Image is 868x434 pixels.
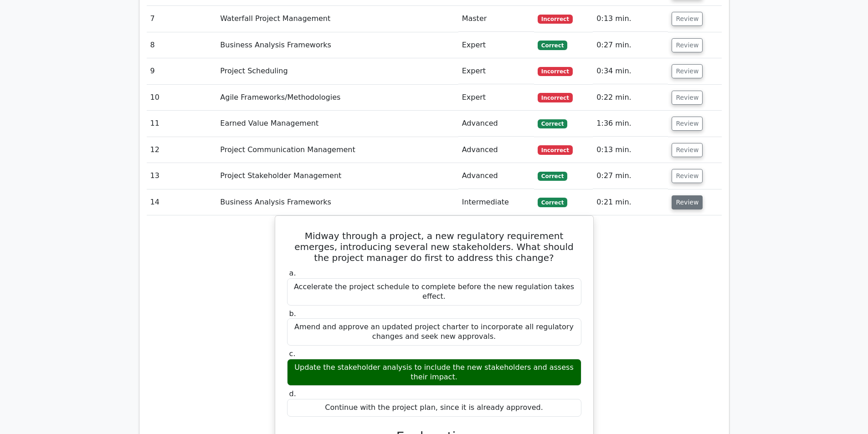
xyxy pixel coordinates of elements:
[538,41,567,50] span: Correct
[593,58,668,84] td: 0:34 min.
[538,145,573,154] span: Incorrect
[287,399,581,417] div: Continue with the project plan, since it is already approved.
[593,189,668,215] td: 0:21 min.
[216,6,458,32] td: Waterfall Project Management
[216,58,458,84] td: Project Scheduling
[287,359,581,386] div: Update the stakeholder analysis to include the new stakeholders and assess their impact.
[289,269,296,277] span: a.
[538,119,567,128] span: Correct
[289,349,296,358] span: c.
[216,137,458,163] td: Project Communication Management
[286,230,582,263] h5: Midway through a project, a new regulatory requirement emerges, introducing several new stakehold...
[538,93,573,102] span: Incorrect
[147,85,217,111] td: 10
[147,137,217,163] td: 12
[147,6,217,32] td: 7
[593,32,668,58] td: 0:27 min.
[458,189,534,215] td: Intermediate
[672,91,703,105] button: Review
[458,58,534,84] td: Expert
[672,64,703,78] button: Review
[289,309,296,318] span: b.
[672,38,703,52] button: Review
[458,111,534,137] td: Advanced
[593,137,668,163] td: 0:13 min.
[672,12,703,26] button: Review
[147,189,217,215] td: 14
[458,137,534,163] td: Advanced
[458,85,534,111] td: Expert
[216,85,458,111] td: Agile Frameworks/Methodologies
[538,67,573,76] span: Incorrect
[216,111,458,137] td: Earned Value Management
[216,32,458,58] td: Business Analysis Frameworks
[593,6,668,32] td: 0:13 min.
[593,85,668,111] td: 0:22 min.
[147,111,217,137] td: 11
[593,111,668,137] td: 1:36 min.
[147,58,217,84] td: 9
[538,15,573,24] span: Incorrect
[672,117,703,131] button: Review
[216,189,458,215] td: Business Analysis Frameworks
[289,389,296,398] span: d.
[458,163,534,189] td: Advanced
[147,163,217,189] td: 13
[672,169,703,183] button: Review
[672,143,703,157] button: Review
[538,198,567,207] span: Correct
[458,6,534,32] td: Master
[216,163,458,189] td: Project Stakeholder Management
[287,278,581,306] div: Accelerate the project schedule to complete before the new regulation takes effect.
[538,172,567,181] span: Correct
[287,318,581,346] div: Amend and approve an updated project charter to incorporate all regulatory changes and seek new a...
[458,32,534,58] td: Expert
[593,163,668,189] td: 0:27 min.
[147,32,217,58] td: 8
[672,195,703,209] button: Review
